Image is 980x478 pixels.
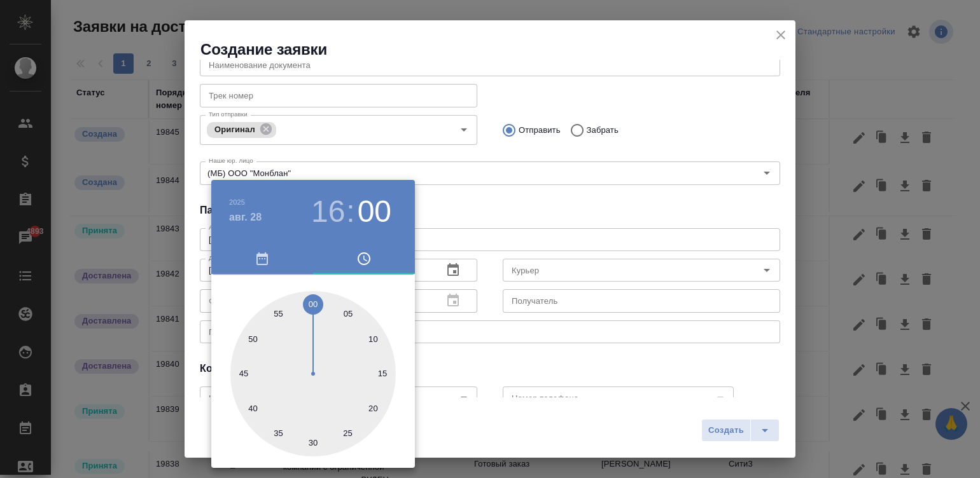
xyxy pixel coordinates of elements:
[346,194,354,229] h3: :
[229,210,262,225] button: авг. 28
[358,194,391,229] button: 00
[311,194,345,229] button: 16
[229,198,245,206] button: 2025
